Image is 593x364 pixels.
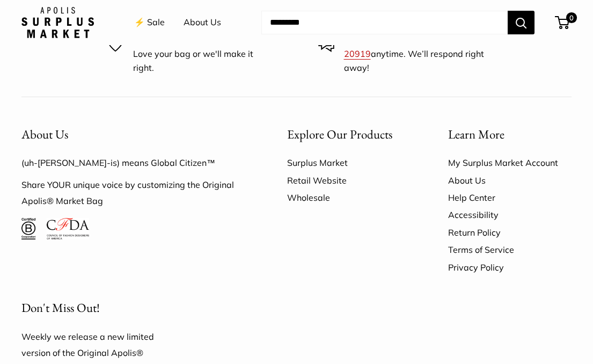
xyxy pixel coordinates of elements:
[448,172,572,189] a: About Us
[21,218,36,239] img: Certified B Corporation
[344,48,371,59] a: 20919
[21,177,250,209] p: Share YOUR unique voice by customizing the Original Apolis® Market Bag
[287,126,392,142] span: Explore Our Products
[261,11,508,34] input: Search...
[21,126,68,142] span: About Us
[21,297,172,318] p: Don't Miss Out!
[287,124,411,145] button: Explore Our Products
[21,155,250,171] p: (uh-[PERSON_NAME]-is) means Global Citizen™
[448,259,572,276] a: Privacy Policy
[287,154,411,171] a: Surplus Market
[21,124,250,145] button: About Us
[448,224,572,241] a: Return Policy
[133,47,275,75] p: Love your bag or we'll make it right.
[448,206,572,223] a: Accessibility
[448,124,572,145] button: Learn More
[287,189,411,206] a: Wholesale
[21,7,94,38] img: Apolis: Surplus Market
[448,126,504,142] span: Learn More
[344,47,486,75] p: anytime. We’ll respond right away!
[556,16,569,29] a: 0
[184,14,221,31] a: About Us
[448,154,572,171] a: My Surplus Market Account
[47,218,89,239] img: Council of Fashion Designers of America Member
[448,241,572,258] a: Terms of Service
[448,189,572,206] a: Help Center
[287,172,411,189] a: Retail Website
[508,11,535,34] button: Search
[134,14,165,31] a: ⚡️ Sale
[566,12,577,23] span: 0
